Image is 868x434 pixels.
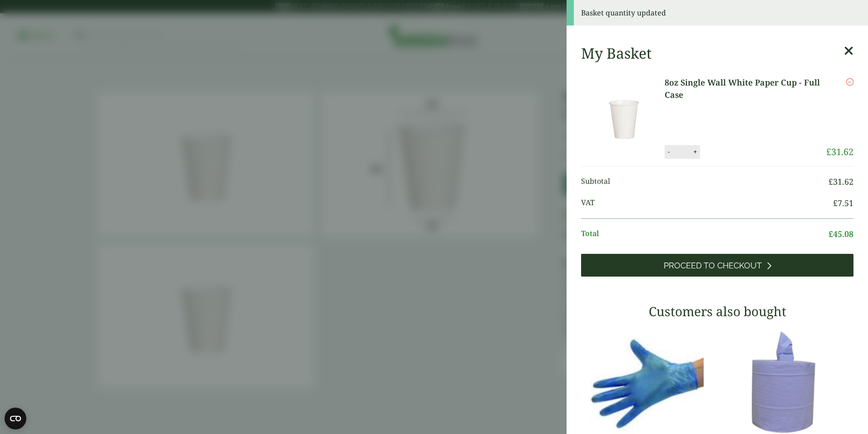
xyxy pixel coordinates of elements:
[5,408,26,429] button: Open CMP widget
[581,228,829,240] span: Total
[581,45,651,62] h2: My Basket
[826,146,831,158] span: £
[665,76,826,101] a: 8oz Single Wall White Paper Cup - Full Case
[581,254,853,277] a: Proceed to Checkout
[583,76,665,158] img: 8oz Single Wall White Paper Cup-Full Case of-0
[690,148,700,156] button: +
[581,176,829,188] span: Subtotal
[829,176,833,187] span: £
[664,261,762,271] span: Proceed to Checkout
[665,148,672,156] button: -
[846,76,853,87] a: Remove this item
[829,176,853,187] bdi: 31.62
[581,197,833,209] span: VAT
[826,146,853,158] bdi: 31.62
[833,197,838,208] span: £
[829,228,853,239] bdi: 45.08
[581,304,853,319] h3: Customers also bought
[833,197,853,208] bdi: 7.51
[829,228,833,239] span: £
